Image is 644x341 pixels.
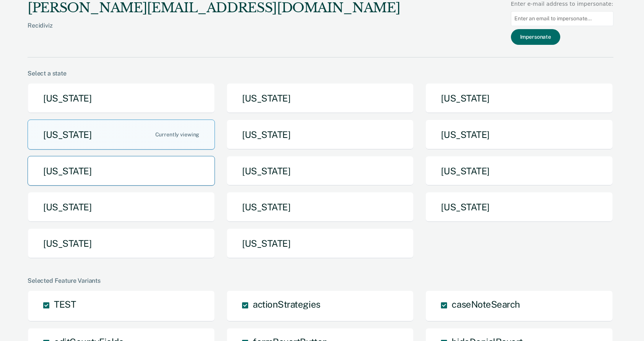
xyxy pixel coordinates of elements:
span: actionStrategies [253,299,320,310]
div: Select a state [28,70,613,77]
button: [US_STATE] [226,228,414,259]
button: [US_STATE] [28,120,215,150]
button: [US_STATE] [28,192,215,222]
div: Recidiviz [28,22,400,41]
button: [US_STATE] [226,156,414,186]
button: [US_STATE] [425,156,613,186]
span: TEST [54,299,76,310]
button: Impersonate [511,29,560,45]
div: Selected Feature Variants [28,277,613,284]
button: [US_STATE] [28,228,215,259]
button: [US_STATE] [226,120,414,150]
button: [US_STATE] [226,83,414,113]
span: caseNoteSearch [452,299,520,310]
button: [US_STATE] [28,156,215,186]
button: [US_STATE] [425,120,613,150]
input: Enter an email to impersonate... [511,11,613,26]
button: [US_STATE] [425,83,613,113]
button: [US_STATE] [28,83,215,113]
button: [US_STATE] [425,192,613,222]
button: [US_STATE] [226,192,414,222]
